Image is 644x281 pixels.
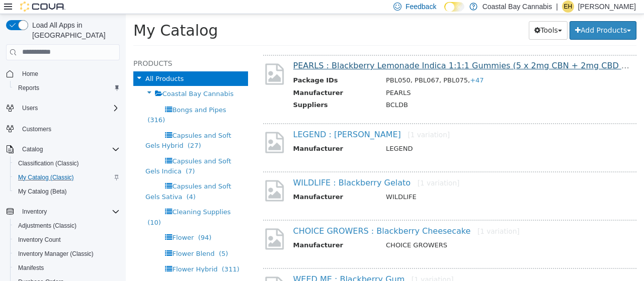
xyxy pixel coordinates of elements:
span: Users [18,102,120,114]
span: +47 [344,62,358,70]
p: Coastal Bay Cannabis [482,1,552,13]
span: Flower [46,220,68,227]
span: My Catalog (Beta) [14,185,120,198]
th: Manufacturer [168,226,253,239]
span: Flower Blend [46,236,89,243]
span: My Catalog (Classic) [18,173,74,181]
a: WILDLIFE : Blackberry Gelato[1 variation] [168,164,334,173]
th: Manufacturer [168,130,253,142]
a: LEGEND : [PERSON_NAME][1 variation] [168,116,325,125]
small: [1 variation] [292,165,334,173]
span: All Products [20,61,58,68]
a: My Catalog (Beta) [14,185,71,198]
a: My Catalog (Classic) [14,171,78,183]
span: Reports [18,84,39,92]
span: Users [22,104,38,112]
button: Reports [10,81,124,95]
span: Catalog [22,145,43,153]
span: Capsules and Soft Gels Sativa [20,168,106,186]
span: Reports [14,82,120,94]
button: Classification (Classic) [10,156,124,170]
th: Manufacturer [168,74,253,86]
a: Classification (Classic) [14,157,83,169]
button: Tools [403,7,442,26]
span: Inventory [18,206,120,218]
span: (7) [60,153,69,161]
a: Adjustments (Classic) [14,220,80,232]
span: Feedback [406,2,436,12]
small: [1 variation] [282,117,324,125]
span: Customers [18,122,120,135]
span: Inventory Count [14,234,120,246]
td: LEGEND [253,130,509,142]
a: WEED ME : Blackberry Gum[1 variation] [168,260,328,270]
div: Emily Hendriks [562,1,574,13]
input: Dark Mode [444,2,464,12]
img: missing-image.png [137,48,160,72]
span: Manifests [14,262,120,274]
img: Cova [20,2,65,12]
span: Manifests [18,264,44,272]
span: Capsules and Soft Gels Hybrid [20,118,106,135]
a: Reports [14,82,43,94]
span: (4) [60,179,69,186]
td: WILDLIFE [253,178,509,191]
td: BCLDB [253,86,509,99]
span: Inventory Manager (Classic) [18,250,94,258]
span: Classification (Classic) [18,159,79,167]
th: Manufacturer [168,178,253,191]
span: Load All Apps in [GEOGRAPHIC_DATA] [28,20,120,40]
span: My Catalog (Classic) [14,171,120,183]
a: Manifests [14,262,48,274]
img: missing-image.png [137,164,160,189]
span: (10) [22,205,35,212]
span: Home [22,70,38,78]
h5: Products [8,43,122,55]
span: Inventory Count [18,236,61,244]
span: Adjustments (Classic) [14,220,120,232]
span: PBL050, PBL067, PBL075, [260,62,358,70]
span: EH [564,1,573,13]
button: Inventory [18,206,51,218]
img: missing-image.png [137,213,160,237]
img: missing-image.png [137,116,160,141]
a: Inventory Manager (Classic) [14,248,98,260]
span: Cleaning Supplies [46,194,105,202]
a: Inventory Count [14,234,65,246]
button: Inventory Manager (Classic) [10,247,124,261]
span: Inventory [22,208,47,216]
button: Users [2,101,124,115]
button: Customers [2,121,124,136]
a: CHOICE GROWERS : Blackberry Cheesecake[1 variation] [168,212,394,222]
span: My Catalog (Beta) [18,188,67,196]
span: Catalog [18,143,120,155]
span: Flower Hybrid [46,251,92,259]
span: Bongs and Pipes [46,92,100,100]
span: My Catalog [8,8,92,25]
a: Home [18,68,42,80]
button: Adjustments (Classic) [10,219,124,233]
th: Suppliers [168,86,253,99]
td: CHOICE GROWERS [253,226,509,239]
th: Package IDs [168,61,253,74]
button: My Catalog (Beta) [10,184,124,199]
button: Users [18,102,42,114]
button: Catalog [18,143,47,155]
button: Add Products [444,7,511,26]
span: Inventory Manager (Classic) [14,248,120,260]
button: Home [2,66,124,81]
span: Classification (Classic) [14,157,120,169]
button: My Catalog (Classic) [10,170,124,184]
button: Catalog [2,142,124,156]
span: (311) [96,251,114,259]
span: (5) [93,236,102,243]
span: (316) [22,102,39,110]
span: (94) [72,220,86,227]
p: | [556,1,558,13]
a: Customers [18,123,55,135]
small: [1 variation] [286,261,328,269]
span: Coastal Bay Cannabis [37,76,108,83]
button: Manifests [10,261,124,275]
span: Home [18,67,120,80]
